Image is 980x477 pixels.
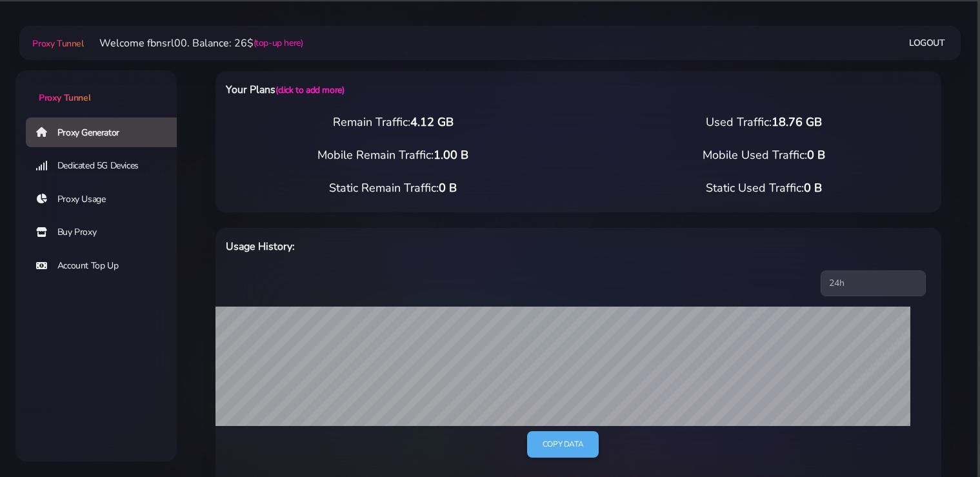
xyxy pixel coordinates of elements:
span: 0 B [807,147,825,163]
a: Proxy Usage [26,185,187,214]
div: Mobile Used Traffic: [579,147,950,164]
a: Proxy Tunnel [30,33,83,54]
a: Buy Proxy [26,218,187,247]
a: Logout [909,31,945,55]
span: 0 B [804,180,822,196]
a: Proxy Generator [26,117,187,147]
span: 0 B [439,180,457,196]
li: Welcome fbnsrl00. Balance: 26$ [84,36,303,51]
a: (click to add more) [275,84,344,96]
span: 1.00 B [434,147,468,163]
span: 18.76 GB [772,114,822,130]
a: Proxy Tunnel [15,70,177,105]
h6: Usage History: [226,238,631,255]
a: Copy data [527,431,599,458]
span: Proxy Tunnel [32,37,83,50]
a: Account Top Up [26,251,187,281]
div: Static Used Traffic: [579,179,950,197]
div: Used Traffic: [579,114,950,131]
div: Static Remain Traffic: [208,179,579,197]
div: Remain Traffic: [208,114,579,131]
iframe: Webchat Widget [917,414,964,461]
span: Proxy Tunnel [39,92,90,104]
span: 4.12 GB [410,114,454,130]
a: (top-up here) [254,36,303,50]
h6: Your Plans [226,81,631,98]
a: Dedicated 5G Devices [26,151,187,181]
div: Mobile Remain Traffic: [208,147,579,164]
